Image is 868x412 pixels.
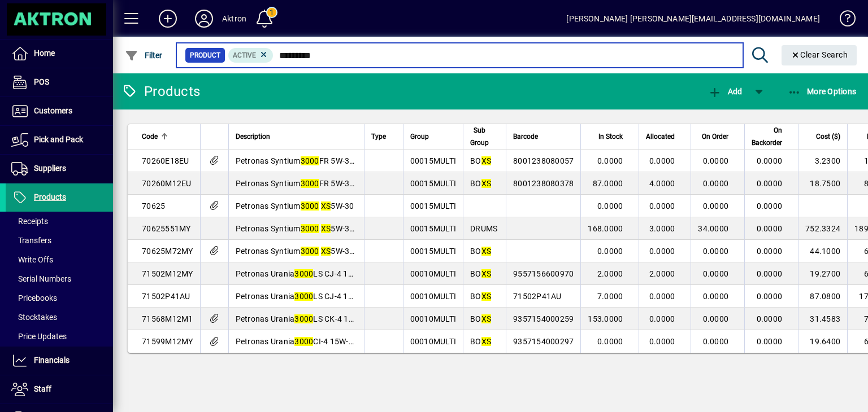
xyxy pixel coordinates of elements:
td: 44.1000 [798,240,847,262]
span: Barcode [513,130,538,143]
span: 153.0000 [588,314,623,323]
div: Code [142,130,193,143]
em: XS [321,247,331,256]
span: 71502P41AU [513,292,562,301]
span: Stocktakes [11,313,57,322]
span: Transfers [11,236,51,245]
td: 87.0800 [798,285,847,308]
div: Products [121,82,200,100]
span: DRUMS [470,224,497,233]
span: 0.0000 [597,337,623,346]
span: 00010MULTI [410,292,457,301]
button: Filter [122,45,166,65]
a: Staff [6,375,113,404]
em: XS [481,292,492,301]
span: 0.0000 [597,156,623,165]
span: Cost ($) [816,130,840,143]
span: 34.0000 [698,224,728,233]
span: 0.0000 [757,337,783,346]
em: 3000 [301,247,319,256]
span: 0.0000 [649,156,675,165]
span: Group [410,130,429,143]
span: 00015MULTI [410,201,457,211]
span: 70625M72MY [142,247,193,256]
span: 0.0000 [757,269,783,278]
span: 71502P41AU [142,292,190,301]
a: Receipts [6,212,113,231]
em: XS [481,314,492,323]
div: Description [236,130,357,143]
span: On Order [702,130,728,143]
span: Receipts [11,217,48,226]
span: 2.0000 [597,269,623,278]
span: Code [142,130,158,143]
span: BO [470,269,491,278]
span: 9557156600970 [513,269,574,278]
span: 0.0000 [703,337,729,346]
span: Clear Search [791,50,848,59]
span: Staff [34,384,51,393]
span: 8001238080057 [513,156,574,165]
span: Type [371,130,386,143]
span: More Options [788,87,857,96]
a: Customers [6,97,113,125]
a: Home [6,40,113,68]
span: Petronas Urania LS CK-4 15W-40 5ltr [236,314,387,323]
span: 0.0000 [703,314,729,323]
em: XS [321,201,331,211]
span: Pick and Pack [34,135,83,144]
td: 3.2300 [798,150,847,172]
span: 0.0000 [757,314,783,323]
span: Petronas Syntium FR 5W-30 1L [236,156,366,165]
span: 0.0000 [703,247,729,256]
span: 0.0000 [649,314,675,323]
em: 3000 [301,179,319,188]
span: 0.0000 [649,201,675,211]
button: Add [150,8,186,29]
span: 168.0000 [588,224,623,233]
button: Clear [782,45,857,65]
span: 3.0000 [649,224,675,233]
button: More Options [785,81,860,102]
span: 0.0000 [597,201,623,211]
span: 0.0000 [703,179,729,188]
span: 7.0000 [597,292,623,301]
span: Description [236,130,270,143]
div: Aktron [222,10,246,28]
span: 0.0000 [597,247,623,256]
span: Petronas Syntium 5W-30 [236,201,354,211]
td: 19.2700 [798,262,847,285]
span: Petronas Syntium 5W-30 5L [236,247,366,256]
span: 71599M12MY [142,337,193,346]
span: Sub Group [470,124,489,149]
span: 0.0000 [757,224,783,233]
span: 0.0000 [703,201,729,211]
span: BO [470,337,491,346]
a: POS [6,68,113,97]
span: BO [470,292,491,301]
span: 0.0000 [649,337,675,346]
span: 71502M12MY [142,269,193,278]
div: Sub Group [470,124,499,149]
a: Serial Numbers [6,269,113,288]
span: 00015MULTI [410,224,457,233]
span: Suppliers [34,164,66,173]
em: XS [481,269,492,278]
span: Write Offs [11,255,53,264]
td: 31.4583 [798,308,847,330]
a: Write Offs [6,250,113,269]
span: Petronas Urania LS CJ-4 15W-40 18L [236,292,387,301]
span: Financials [34,356,70,365]
span: In Stock [598,130,623,143]
span: 0.0000 [757,292,783,301]
div: Barcode [513,130,574,143]
div: Allocated [646,130,685,143]
td: 752.3324 [798,217,847,240]
em: 3000 [301,156,319,165]
span: Pricebooks [11,293,57,303]
span: BO [470,156,491,165]
em: XS [481,179,492,188]
span: Products [34,192,66,201]
em: 3000 [294,292,313,301]
span: 70260E18EU [142,156,189,165]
